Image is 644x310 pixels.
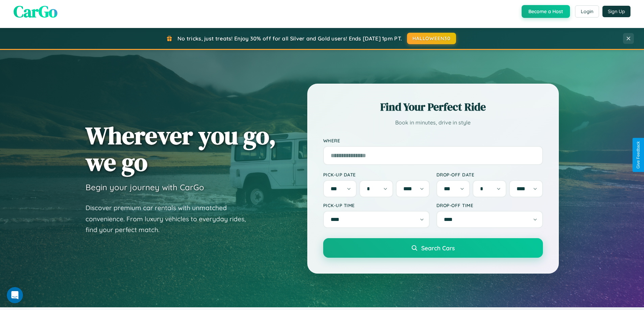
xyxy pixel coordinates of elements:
label: Drop-off Date [436,172,543,177]
span: CarGo [14,0,57,23]
button: Login [575,5,599,18]
span: Search Cars [421,244,455,252]
div: Give Feedback [636,141,641,169]
h1: Wherever you go, we go [86,122,276,175]
button: Become a Host [522,5,570,18]
label: Pick-up Time [323,202,430,208]
label: Where [323,138,543,143]
iframe: Intercom live chat [7,287,23,303]
label: Drop-off Time [436,202,543,208]
p: Book in minutes, drive in style [323,118,543,128]
h2: Find Your Perfect Ride [323,100,543,114]
h3: Begin your journey with CarGo [86,182,204,192]
button: Search Cars [323,238,543,258]
p: Discover premium car rentals with unmatched convenience. From luxury vehicles to everyday rides, ... [86,202,255,235]
span: No tricks, just treats! Enjoy 30% off for all Silver and Gold users! Ends [DATE] 1pm PT. [177,35,402,42]
label: Pick-up Date [323,172,430,177]
button: Sign Up [602,6,630,17]
button: HALLOWEEN30 [407,33,456,44]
